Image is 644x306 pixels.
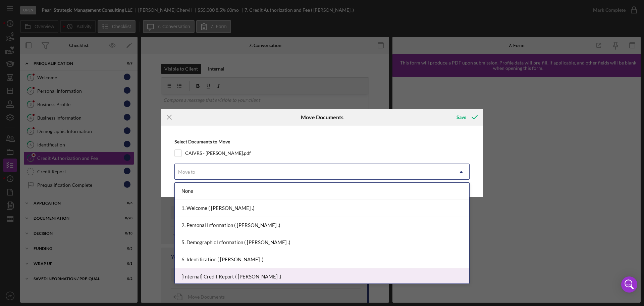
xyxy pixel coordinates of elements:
[621,276,637,293] div: Open Intercom Messenger
[185,150,251,157] label: CAIVRS - [PERSON_NAME].pdf
[174,139,230,144] b: Select Documents to Move
[175,268,469,286] div: [Internal] Credit Report ( [PERSON_NAME] .)
[175,183,469,200] div: None
[178,169,195,175] div: Move to
[457,111,466,124] div: Save
[175,217,469,234] div: 2. Personal Information ( [PERSON_NAME] .)
[175,200,469,217] div: 1. Welcome ( [PERSON_NAME] .)
[301,114,343,120] h6: Move Documents
[175,251,469,268] div: 6. Identification ( [PERSON_NAME] .)
[175,234,469,251] div: 5. Demographic Information ( [PERSON_NAME] .)
[450,111,483,124] button: Save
